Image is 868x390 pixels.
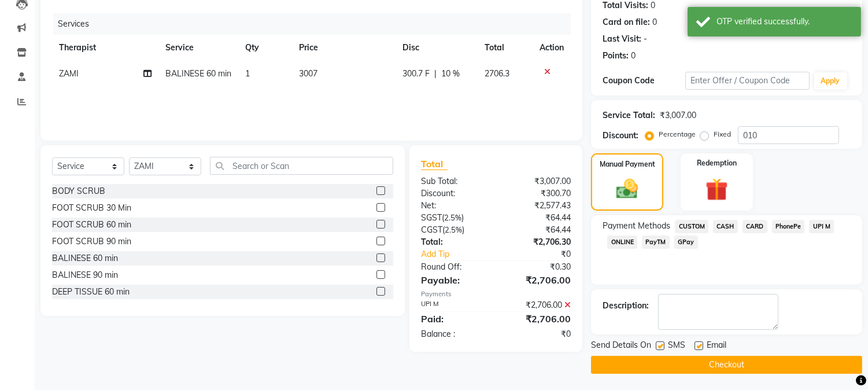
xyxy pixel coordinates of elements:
span: 300.7 F [402,68,430,80]
div: ₹2,706.30 [496,236,580,248]
div: Services [53,13,579,35]
span: CASH [713,220,738,233]
div: Points: [603,50,629,62]
th: Price [292,35,396,61]
span: SMS [668,339,685,354]
span: ONLINE [607,236,637,249]
button: Apply [814,72,847,90]
div: 0 [652,16,657,28]
label: Manual Payment [600,159,655,170]
div: Coupon Code [603,75,685,87]
div: BALINESE 60 min [52,252,118,264]
div: ₹2,577.43 [496,200,580,212]
div: ₹0 [510,248,580,260]
div: FOOT SCRUB 90 min [52,236,131,248]
th: Qty [239,35,292,61]
div: ₹300.70 [496,187,580,200]
div: Discount: [412,187,496,200]
div: Payments [421,289,571,299]
th: Total [478,35,533,61]
div: BODY SCRUB [52,185,105,197]
span: CUSTOM [675,220,708,233]
div: ₹2,706.00 [496,273,580,287]
div: FOOT SCRUB 30 Min [52,202,131,214]
div: ₹3,007.00 [660,109,696,122]
span: PhonePe [772,220,805,233]
div: UPI M [412,299,496,311]
span: 2.5% [445,225,462,234]
span: 2.5% [444,213,461,222]
span: CARD [743,220,767,233]
div: Payable: [412,273,496,287]
span: 10 % [441,68,460,80]
div: OTP verified successfully. [716,16,852,28]
div: ₹64.44 [496,212,580,224]
div: Discount: [603,130,638,142]
div: 0 [631,50,636,62]
input: Search or Scan [210,157,393,175]
span: | [434,68,437,80]
div: ₹0.30 [496,261,580,273]
th: Action [533,35,571,61]
div: Description: [603,300,649,312]
span: 2706.3 [485,68,509,79]
div: ₹64.44 [496,224,580,236]
span: BALINESE 60 min [165,68,231,79]
div: BALINESE 90 min [52,269,118,281]
div: ₹0 [496,328,580,340]
div: Total: [412,236,496,248]
label: Percentage [659,129,696,139]
span: Send Details On [591,339,651,354]
span: Email [707,339,726,354]
div: Balance : [412,328,496,340]
div: ₹2,706.00 [496,299,580,311]
span: CGST [421,225,442,235]
label: Redemption [697,158,737,168]
div: ( ) [412,212,496,224]
span: Total [421,158,448,170]
div: Card on file: [603,16,650,28]
div: Round Off: [412,261,496,273]
img: _cash.svg [610,176,644,201]
span: 1 [246,68,250,79]
input: Enter Offer / Coupon Code [685,72,809,90]
button: Checkout [591,356,862,374]
label: Fixed [714,129,731,139]
div: Service Total: [603,109,655,122]
div: Net: [412,200,496,212]
div: Sub Total: [412,175,496,187]
div: ₹3,007.00 [496,175,580,187]
span: ZAMI [59,68,79,79]
div: Paid: [412,312,496,326]
th: Disc [396,35,478,61]
th: Service [158,35,239,61]
div: - [644,33,647,45]
div: FOOT SCRUB 60 min [52,219,131,231]
span: Payment Methods [603,220,670,232]
span: GPay [674,236,698,249]
span: SGST [421,212,442,223]
th: Therapist [52,35,158,61]
span: UPI M [809,220,834,233]
span: 3007 [299,68,317,79]
span: PayTM [642,236,670,249]
div: DEEP TISSUE 60 min [52,286,130,298]
div: ( ) [412,224,496,236]
a: Add Tip [412,248,510,260]
img: _gift.svg [699,175,735,204]
div: ₹2,706.00 [496,312,580,326]
div: Last Visit: [603,33,641,45]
